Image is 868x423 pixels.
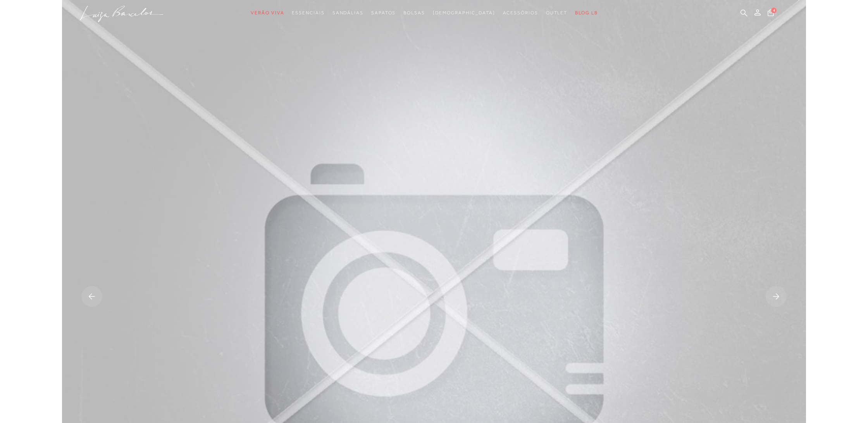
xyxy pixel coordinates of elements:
[251,6,284,20] a: categoryNavScreenReaderText
[433,6,495,20] a: noSubCategoriesText
[765,9,776,19] button: 4
[546,6,568,20] a: categoryNavScreenReaderText
[371,6,396,20] a: categoryNavScreenReaderText
[546,10,568,15] span: Outlet
[503,10,538,15] span: Acessórios
[403,10,425,15] span: Bolsas
[251,10,284,15] span: Verão Viva
[575,10,598,15] span: BLOG LB
[433,10,495,15] span: [DEMOGRAPHIC_DATA]
[371,10,396,15] span: Sapatos
[771,8,777,13] span: 4
[403,6,425,20] a: categoryNavScreenReaderText
[503,6,538,20] a: categoryNavScreenReaderText
[332,6,363,20] a: categoryNavScreenReaderText
[292,6,324,20] a: categoryNavScreenReaderText
[292,10,324,15] span: Essenciais
[575,6,598,20] a: BLOG LB
[332,10,363,15] span: Sandálias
